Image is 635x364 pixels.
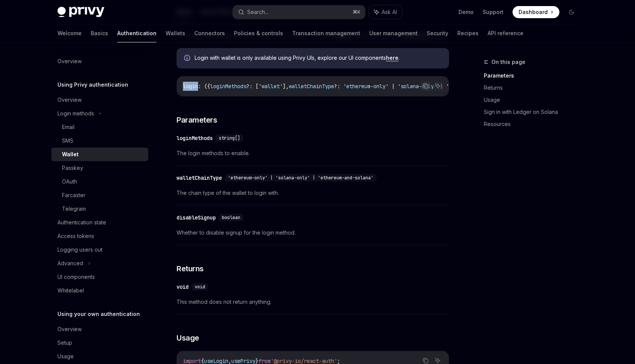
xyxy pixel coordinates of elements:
div: SMS [62,136,73,145]
a: User management [369,24,418,42]
a: Farcaster [51,188,148,202]
span: - [419,83,422,90]
span: Ask AI [382,8,397,16]
div: Overview [57,57,82,66]
div: Telegram [62,204,86,213]
a: Overview [51,54,148,68]
a: API reference [488,24,523,42]
span: '], [280,83,289,90]
a: Recipes [457,24,479,42]
span: Returns [177,263,204,274]
span: ' | ' [386,83,401,90]
div: Farcaster [62,191,85,200]
span: only [373,83,386,90]
a: Access tokens [51,229,148,243]
span: This method does not return anything. [177,297,449,306]
div: Advanced [57,259,83,268]
svg: Info [184,55,192,62]
div: OAuth [62,177,77,186]
div: Passkey [62,163,83,173]
div: Authentication state [57,218,106,227]
button: Ask AI [369,5,402,19]
a: UI components [51,270,148,284]
a: Parameters [484,70,584,82]
span: boolean [222,215,240,221]
a: Telegram [51,202,148,216]
span: login [183,83,198,90]
a: Policies & controls [234,24,283,42]
a: Welcome [57,24,82,42]
a: Usage [51,350,148,363]
button: Ask AI [433,81,443,91]
a: Overview [51,93,148,107]
a: Transaction management [292,24,360,42]
span: Parameters [177,115,217,125]
div: void [177,283,189,291]
div: Setup [57,338,72,347]
a: Authentication [117,24,156,42]
a: here [386,54,398,61]
span: ethereum [346,83,370,90]
span: solana [401,83,419,90]
span: walletChainType [289,83,334,90]
span: Usage [177,333,199,343]
h5: Using Privy authentication [57,80,128,89]
a: OAuth [51,175,148,188]
a: Wallets [166,24,185,42]
a: Returns [484,82,584,94]
a: Connectors [194,24,225,42]
div: Usage [57,352,74,361]
a: Passkey [51,161,148,175]
a: SMS [51,134,148,148]
div: Overview [57,95,82,104]
a: Resources [484,118,584,130]
img: dark logo [57,7,104,17]
div: walletChainType [177,174,222,182]
button: Toggle dark mode [565,6,578,18]
span: string[] [219,135,240,141]
a: Overview [51,322,148,336]
button: Copy the contents from the code block [421,81,431,91]
span: ⌘ K [353,9,361,15]
a: Support [483,8,503,16]
a: Whitelabel [51,284,148,297]
a: Dashboard [513,6,559,18]
div: Logging users out [57,245,102,254]
h5: Using your own authentication [57,310,140,319]
div: loginMethods [177,134,213,142]
a: Usage [484,94,584,106]
span: Whether to disable signup for the login method. [177,228,449,237]
a: Sign in with Ledger on Solana [484,106,584,118]
a: Wallet [51,148,148,161]
span: 'ethereum-only' | 'solana-only' | 'ethereum-and-solana' [228,175,373,181]
div: Login methods [57,109,94,118]
div: Wallet [62,150,79,159]
div: Whitelabel [57,286,84,295]
a: Demo [458,8,474,16]
span: ?: [' [246,83,262,90]
span: Login with wallet is only available using Privy UIs, explore our UI components . [195,54,441,62]
a: Security [427,24,448,42]
div: UI components [57,272,95,282]
a: Authentication state [51,216,148,229]
a: Basics [91,24,108,42]
a: Logging users out [51,243,148,257]
div: disableSignup [177,214,216,221]
span: wallet [262,83,280,90]
a: Email [51,120,148,134]
span: loginMethods [210,83,246,90]
a: Setup [51,336,148,350]
button: Search...⌘K [233,5,365,19]
div: Email [62,123,74,132]
span: The login methods to enable. [177,149,449,158]
div: Overview [57,325,82,334]
div: Access tokens [57,232,94,241]
div: Search... [247,8,268,17]
span: ?: ' [334,83,346,90]
span: - [370,83,373,90]
span: The chain type of the wallet to login with. [177,188,449,198]
span: void [195,284,205,290]
span: : ({ [198,83,210,90]
span: Dashboard [519,8,548,16]
span: On this page [491,58,525,67]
